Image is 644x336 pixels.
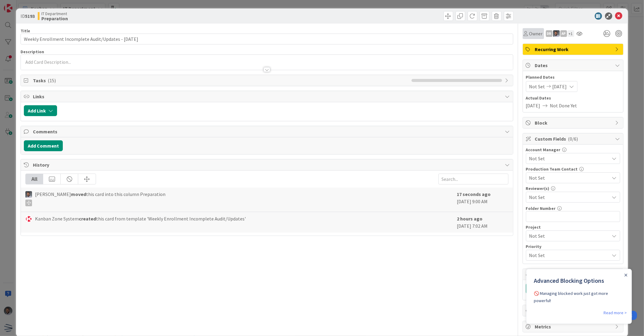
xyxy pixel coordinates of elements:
span: [DATE] [553,83,567,90]
span: Planned Dates [526,74,620,80]
span: History [33,161,502,168]
span: Not Set [529,174,607,182]
span: Owner [529,30,543,37]
img: FS [553,30,560,37]
div: Production Team Contact [526,167,620,171]
b: 17 seconds ago [457,191,491,197]
label: Folder Number [526,206,556,211]
b: 2 hours ago [457,216,483,222]
div: AP [560,30,567,37]
span: Not Done Yet [550,102,577,109]
iframe: UserGuiding Product Updates Slide Out [526,269,632,324]
div: + 1 [568,30,574,37]
span: Links [33,93,502,100]
span: Custom Fields [535,135,612,142]
div: [DATE] 7:02 AM [457,215,508,230]
div: DR [546,30,553,37]
img: KS [25,216,32,222]
div: Reviewer(s) [526,186,620,191]
b: created [79,216,96,222]
div: All [26,174,43,184]
span: Description [21,49,44,54]
div: Account Manager [526,148,620,152]
span: Tasks [33,77,408,84]
span: Not Set [529,194,610,201]
span: Not Set [529,155,610,162]
img: FS [25,191,32,198]
button: Add Comment [24,140,63,151]
span: Recurring Work [535,46,612,53]
span: [PERSON_NAME] this card into this column Preparation [35,191,165,206]
div: Project [526,225,620,229]
span: Metrics [535,323,612,330]
span: Comments [33,128,502,135]
span: Block [535,119,612,126]
div: [DATE] 9:00 AM [457,191,508,209]
input: type card name here... [21,34,513,44]
span: Not Set [529,251,607,259]
span: ( 15 ) [48,77,56,83]
b: moved [71,191,86,197]
span: [DATE] [526,102,540,109]
span: Kanban Zone System this card from template 'Weekly Enrollment Incomplete Audit/Updates' [35,215,246,222]
span: Dates [535,62,612,69]
input: Search... [438,174,508,184]
button: Add Link [24,105,57,116]
span: Actual Dates [526,95,620,101]
span: ( 0/6 ) [568,136,578,142]
span: Not Set [529,232,607,240]
span: Not Set [529,83,545,90]
div: Priority [526,244,620,249]
span: Support [13,1,27,8]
